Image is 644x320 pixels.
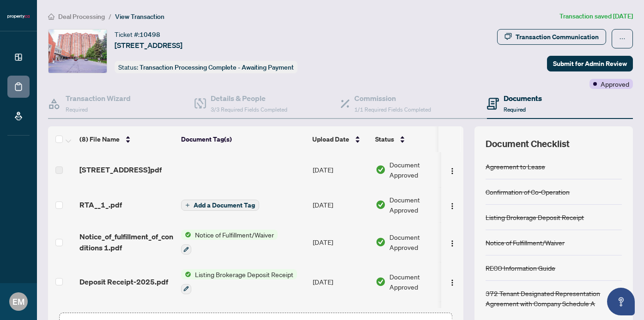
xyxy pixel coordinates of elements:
img: Status Icon [181,269,191,279]
img: Logo [449,240,456,247]
div: Agreement to Lease [486,161,545,172]
span: Required [66,106,88,113]
span: [STREET_ADDRESS] [115,40,182,51]
div: Ticket #: [115,29,160,40]
button: Open asap [607,288,635,315]
span: View Transaction [115,12,164,21]
span: plus [185,203,190,207]
div: Transaction Communication [516,30,599,44]
span: 3/3 Required Fields Completed [211,106,287,113]
img: Document Status [376,277,386,287]
img: Status Icon [181,230,191,240]
span: Notice_of_fulfillment_of_conditions 1.pdf [79,231,174,253]
div: Notice of Fulfillment/Waiver [486,237,565,248]
div: Listing Brokerage Deposit Receipt [486,212,584,222]
button: Status IconListing Brokerage Deposit Receipt [181,269,297,294]
span: Add a Document Tag [194,202,255,208]
button: Status IconNotice of Fulfillment/Waiver [181,230,278,255]
th: Upload Date [309,126,371,152]
img: Logo [449,167,456,175]
td: [DATE] [309,262,372,302]
span: Deposit Receipt-2025.pdf [79,276,168,287]
span: Document Checklist [486,137,570,150]
span: Notice of Fulfillment/Waiver [191,230,278,240]
button: Add a Document Tag [181,199,259,211]
th: Status [371,126,450,152]
h4: Commission [354,93,431,104]
h4: Details & People [211,93,287,104]
td: [DATE] [309,152,372,187]
span: Status [375,134,394,144]
span: EM [12,295,24,308]
img: Document Status [376,200,386,210]
button: Logo [445,274,460,289]
button: Add a Document Tag [181,200,259,211]
td: [DATE] [309,222,372,262]
button: Transaction Communication [497,29,606,45]
span: Deal Processing [58,12,105,21]
img: Document Status [376,165,386,175]
div: RECO Information Guide [486,263,555,273]
span: RTA__1_.pdf [79,199,122,210]
span: ellipsis [619,36,626,42]
span: Submit for Admin Review [553,56,627,71]
span: Document Approved [389,160,447,180]
span: home [48,13,55,20]
button: Logo [445,235,460,249]
span: [STREET_ADDRESS]pdf [79,164,162,175]
span: Upload Date [312,134,349,144]
span: Transaction Processing Complete - Awaiting Payment [140,63,294,71]
div: Confirmation of Co-Operation [486,187,570,197]
span: 1/1 Required Fields Completed [354,106,431,113]
div: 372 Tenant Designated Representation Agreement with Company Schedule A [486,288,622,308]
li: / [109,11,111,22]
article: Transaction saved [DATE] [559,11,633,22]
span: Document Approved [389,272,447,292]
th: Document Tag(s) [177,126,309,152]
h4: Documents [504,93,542,104]
span: Listing Brokerage Deposit Receipt [191,269,297,279]
button: Logo [445,197,460,212]
img: Document Status [376,237,386,247]
button: Logo [445,162,460,177]
span: Document Approved [389,195,447,215]
img: Logo [449,202,456,210]
img: logo [7,14,30,19]
div: Status: [115,61,298,73]
span: (8) File Name [79,134,120,144]
th: (8) File Name [76,126,177,152]
span: Document Approved [389,232,447,252]
td: [DATE] [309,187,372,222]
span: Approved [601,79,629,89]
button: Submit for Admin Review [547,56,633,71]
h4: Transaction Wizard [66,93,131,104]
span: 10498 [140,30,160,39]
img: Logo [449,279,456,286]
img: IMG-E12362731_1.jpg [49,30,107,73]
span: Required [504,106,526,113]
